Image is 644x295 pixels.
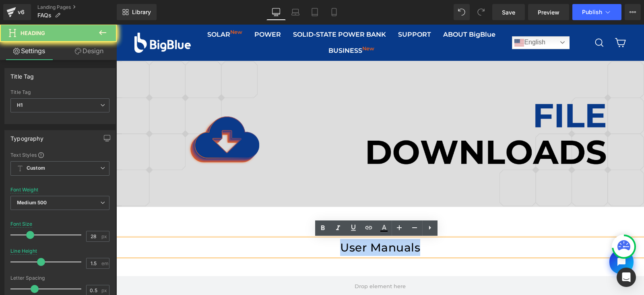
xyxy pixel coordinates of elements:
[27,165,45,172] b: Custom
[572,4,621,20] button: Publish
[114,5,126,11] sup: New
[21,30,45,36] span: Heading
[10,221,33,227] div: Font Size
[17,199,47,206] b: Medium 500
[473,4,489,20] button: Redo
[10,89,109,95] div: Title Tag
[10,187,38,193] div: Font Weight
[18,8,74,29] img: BigBlue Official Store
[85,2,132,19] a: SOLARNew
[132,8,151,16] span: Library
[305,4,324,20] a: Tablet
[625,4,641,20] button: More
[132,2,171,19] a: POWER
[398,14,408,23] img: en
[396,12,465,25] a: English
[10,275,109,281] div: Letter Spacing
[10,248,37,254] div: Line Height
[16,7,26,17] div: v6
[74,2,396,35] ul: Primary
[10,69,34,80] div: Title Tag
[582,9,602,15] span: Publish
[3,4,31,20] a: v6
[246,21,258,27] sup: New
[101,288,108,293] span: px
[10,131,43,142] div: Typography
[286,4,305,20] a: Laptop
[538,8,559,17] span: Preview
[60,42,118,60] a: Design
[502,8,515,17] span: Save
[486,219,524,257] iframe: Tidio Chat
[101,261,108,266] span: em
[117,4,157,20] a: New Library
[276,2,321,19] a: SUPPORT
[321,2,385,19] a: ABOUT BigBlue
[617,268,636,287] div: Open Intercom Messenger
[37,12,52,19] span: FAQs
[266,4,286,20] a: Desktop
[454,4,470,20] button: Undo
[528,4,569,20] a: Preview
[324,4,344,20] a: Mobile
[171,2,276,19] a: SOLID-STATE POWER BANK
[10,152,109,158] div: Text Styles
[206,19,264,35] a: BUSINESSNew
[101,234,108,239] span: px
[17,102,23,108] b: H1
[37,4,117,10] a: Landing Pages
